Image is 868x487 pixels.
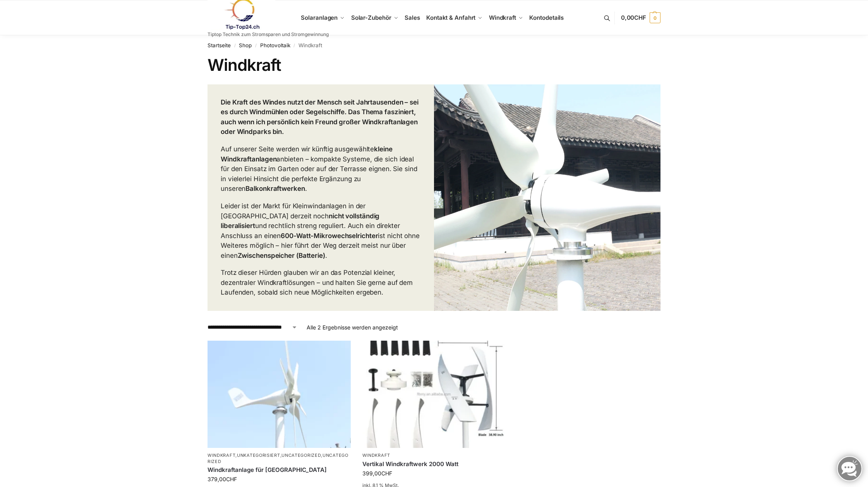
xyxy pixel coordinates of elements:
a: Shop [239,42,252,48]
a: Windkraftanlage für Garten Terrasse [208,466,351,474]
strong: 600-Watt-Mikrowechselrichter [281,232,378,240]
a: Photovoltaik [260,42,290,48]
span: / [290,43,298,49]
nav: Breadcrumb [208,35,660,55]
p: , , , [208,453,351,465]
span: CHF [226,476,237,482]
span: / [231,43,239,49]
img: Mini Wind Turbine [434,84,660,311]
strong: kleine Windkraftanlagen [221,145,393,163]
span: Kontodetails [529,14,564,21]
a: Uncategorized [281,453,321,458]
a: Kontakt & Anfahrt [423,0,486,35]
span: 0 [650,12,660,23]
span: 0,00 [621,14,646,21]
h1: Windkraft [208,55,660,75]
span: CHF [381,470,392,477]
a: Uncategorized [208,453,348,464]
a: Unkategorisiert [237,453,280,458]
select: Shop-Reihenfolge [208,323,297,331]
bdi: 379,00 [208,476,237,482]
p: Trotz dieser Hürden glauben wir an das Potenzial kleiner, dezentraler Windkraftlösungen – und hal... [221,268,421,298]
img: Windrad für Balkon und Terrasse [208,341,351,448]
a: Startseite [208,42,231,48]
span: CHF [634,14,646,21]
a: Windkraft [208,453,235,458]
p: Alle 2 Ergebnisse werden angezeigt [307,323,398,331]
span: Solar-Zubehör [351,14,391,21]
strong: Balkonkraftwerken [245,185,305,192]
strong: Die Kraft des Windes nutzt der Mensch seit Jahrtausenden – sei es durch Windmühlen oder Segelschi... [221,98,419,136]
span: Sales [405,14,420,21]
a: Windkraft [362,453,390,458]
span: Windkraft [489,14,516,21]
p: Leider ist der Markt für Kleinwindanlagen in der [GEOGRAPHIC_DATA] derzeit noch und rechtlich str... [221,201,421,261]
strong: Zwischenspeicher (Batterie) [238,252,325,259]
span: / [252,43,260,49]
a: 0,00CHF 0 [621,6,660,29]
a: Windkraft [486,0,527,35]
a: Kontodetails [526,0,567,35]
a: Vertikal Windkraftwerk 2000 Watt [362,460,506,468]
a: Solar-Zubehör [348,0,401,35]
bdi: 399,00 [362,470,392,477]
a: Sales [401,0,423,35]
img: Vertikal Windrad [362,341,506,448]
span: Kontakt & Anfahrt [426,14,475,21]
p: Auf unserer Seite werden wir künftig ausgewählte anbieten – kompakte Systeme, die sich ideal für ... [221,144,421,194]
p: Tiptop Technik zum Stromsparen und Stromgewinnung [208,32,329,37]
